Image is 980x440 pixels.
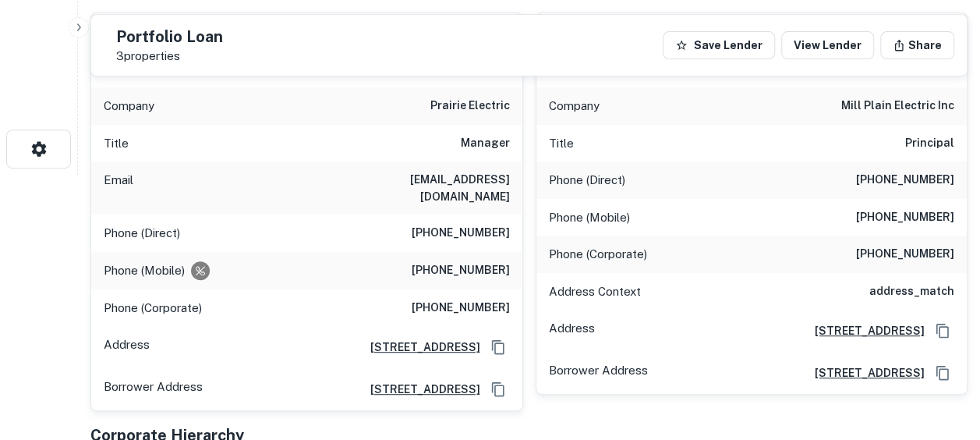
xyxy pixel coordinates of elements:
h6: [PHONE_NUMBER] [856,171,954,190]
button: Copy Address [486,378,510,401]
p: Borrower Address [549,361,648,385]
h6: [EMAIL_ADDRESS][DOMAIN_NAME] [323,171,510,205]
h6: prairie electric [430,97,510,115]
a: [STREET_ADDRESS] [358,381,480,398]
p: Borrower Address [104,378,203,401]
p: Title [104,134,129,153]
button: Copy Address [486,335,510,359]
h6: [PHONE_NUMBER] [412,224,510,243]
p: Phone (Direct) [104,224,180,243]
h6: [PHONE_NUMBER] [412,261,510,280]
h6: [PHONE_NUMBER] [856,208,954,227]
h6: Principal [905,134,954,153]
a: [STREET_ADDRESS] [358,339,480,356]
iframe: Chat Widget [902,315,980,390]
p: Company [104,97,154,115]
h6: [PHONE_NUMBER] [856,245,954,264]
p: 3 properties [116,49,223,63]
p: Phone (Direct) [549,171,625,190]
h6: [PHONE_NUMBER] [412,299,510,318]
h6: address_match [869,282,954,301]
h5: Portfolio Loan [116,29,223,44]
p: Address [104,335,150,359]
a: View Lender [781,31,874,59]
p: Phone (Corporate) [549,245,647,264]
p: Phone (Mobile) [104,261,185,280]
p: Email [104,171,133,205]
button: Save Lender [663,31,775,59]
p: Address [549,319,595,342]
a: [STREET_ADDRESS] [802,364,925,381]
a: [STREET_ADDRESS] [802,322,925,339]
p: Phone (Mobile) [549,208,630,227]
p: Company [549,97,600,115]
p: Title [549,134,574,153]
h6: Manager [461,134,510,153]
div: Requests to not be contacted at this number [191,261,210,280]
button: Share [880,31,954,59]
p: Phone (Corporate) [104,299,202,318]
p: Address Context [549,282,641,301]
h6: mill plain electric inc [841,97,954,115]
